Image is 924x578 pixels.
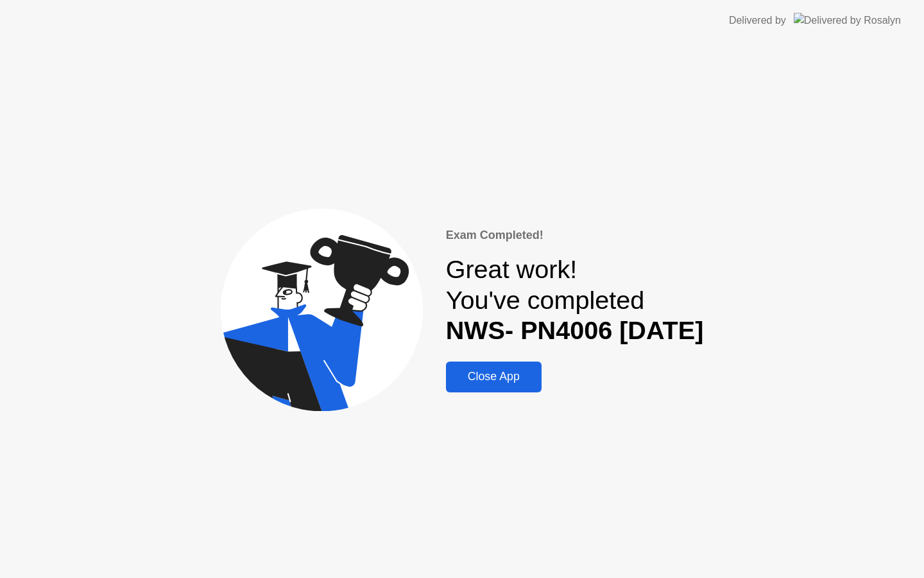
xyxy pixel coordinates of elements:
button: Close App [446,362,542,392]
div: Great work! You've completed [446,254,704,346]
div: Delivered by [729,13,786,28]
b: NWS- PN4006 [DATE] [446,316,704,344]
div: Exam Completed! [446,227,704,244]
img: Delivered by Rosalyn [794,13,901,28]
div: Close App [450,370,538,383]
